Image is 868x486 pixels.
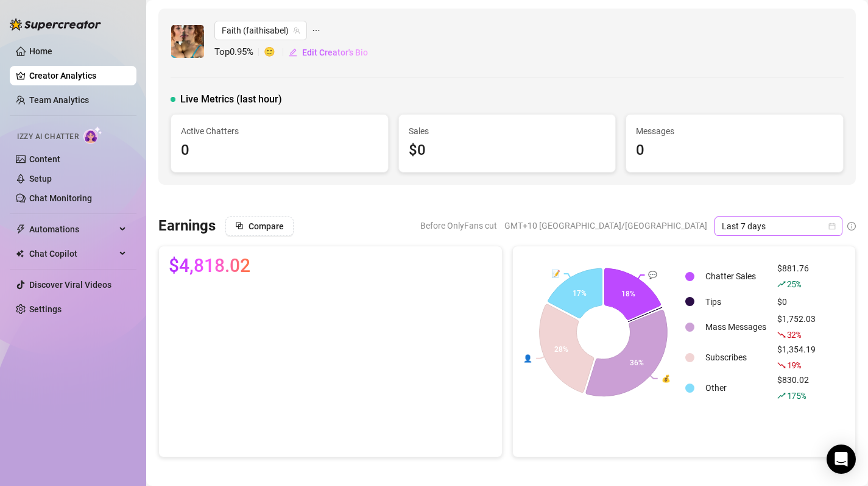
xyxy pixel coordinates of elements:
img: Faith [171,25,204,58]
a: Content [29,154,60,164]
img: AI Chatter [83,126,102,144]
a: Creator Analytics [29,66,127,85]
td: Mass Messages [700,312,771,341]
span: edit [289,48,297,57]
span: Before OnlyFans cut [420,216,497,235]
div: $881.76 [777,262,816,291]
span: Izzy AI Chatter [17,131,79,143]
a: Discover Viral Videos [29,280,111,290]
span: ellipsis [312,21,320,40]
div: 0 [636,139,833,162]
div: $830.02 [777,373,816,402]
span: 32 % [787,329,801,340]
div: $1,354.19 [777,343,816,372]
td: Other [700,373,771,402]
span: Live Metrics (last hour) [180,92,282,107]
span: Faith (faithisabel) [222,21,300,40]
span: rise [777,280,786,288]
span: calendar [828,223,836,230]
img: logo-BBDzfeDw.svg [10,18,101,30]
td: Subscribes [700,343,771,372]
span: fall [777,361,786,370]
span: 19 % [787,359,801,371]
div: $0 [409,139,606,162]
span: Messages [636,124,833,138]
span: rise [777,391,786,400]
span: Active Chatters [181,124,378,138]
span: 25 % [787,278,801,290]
text: 💬 [648,270,657,279]
span: Top 0.95 % [214,45,264,60]
span: Chat Copilot [29,244,116,263]
div: $1,752.03 [777,312,816,341]
span: block [235,221,244,230]
text: 📝 [551,269,560,278]
h3: Earnings [158,216,216,236]
div: Open Intercom Messenger [827,445,856,474]
span: GMT+10 [GEOGRAPHIC_DATA]/[GEOGRAPHIC_DATA] [504,216,707,235]
span: Sales [409,124,606,138]
td: Chatter Sales [700,262,771,291]
span: Automations [29,220,116,239]
td: Tips [700,292,771,311]
span: $4,818.02 [169,256,250,276]
span: 175 % [787,390,806,401]
a: Chat Monitoring [29,193,92,203]
span: fall [777,331,786,339]
button: Edit Creator's Bio [288,43,369,62]
span: Compare [249,221,284,231]
text: 💰 [661,374,670,383]
span: Last 7 days [722,217,835,235]
span: team [293,27,300,34]
a: Team Analytics [29,95,89,105]
img: Chat Copilot [16,249,24,258]
div: $0 [777,295,816,309]
span: thunderbolt [16,224,26,234]
span: info-circle [847,222,856,230]
button: Compare [225,216,294,236]
span: Edit Creator's Bio [302,48,368,57]
text: 👤 [523,354,532,363]
span: 🙂 [264,45,288,60]
div: 0 [181,139,378,162]
a: Home [29,46,52,56]
a: Setup [29,174,52,184]
a: Settings [29,304,62,314]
